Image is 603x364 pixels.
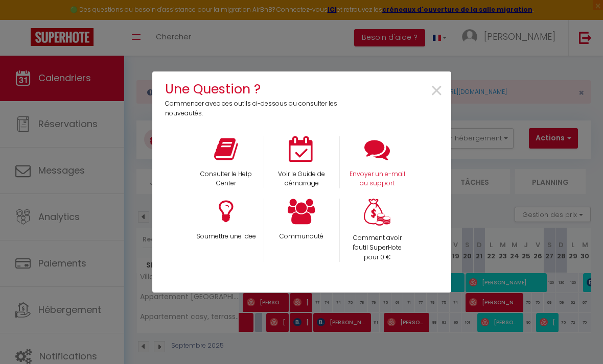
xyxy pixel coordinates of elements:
p: Envoyer un e-mail au support [346,169,408,189]
p: Commencer avec ces outils ci-dessous ou consulter les nouveautés. [165,99,344,118]
img: Money bag [364,199,390,226]
button: Close [430,80,444,103]
span: × [430,75,444,107]
p: Communauté [271,232,332,241]
p: Comment avoir l'outil SuperHote pour 0 € [346,233,408,262]
h4: Une Question ? [165,79,344,99]
p: Voir le Guide de démarrage [271,169,332,189]
button: Ouvrir le widget de chat LiveChat [8,4,39,35]
p: Consulter le Help Center [195,169,257,189]
p: Soumettre une idee [195,232,257,241]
